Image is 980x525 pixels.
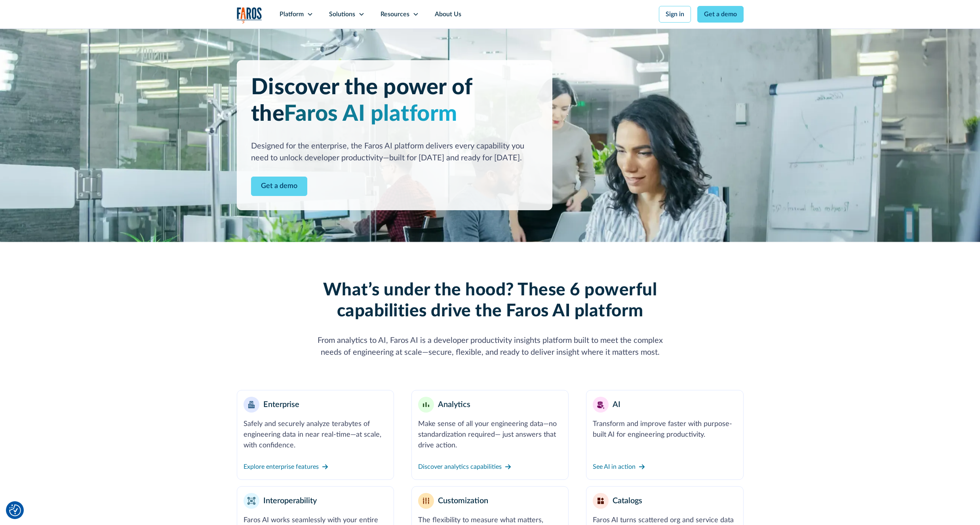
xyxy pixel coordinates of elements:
[411,390,569,480] a: Minimalist bar chart analytics iconAnalyticsMake sense of all your engineering data—no standardiz...
[237,7,262,23] a: home
[329,10,355,19] div: Solutions
[251,74,538,127] h1: Discover the power of the
[381,10,409,19] div: Resources
[263,495,317,507] div: Interoperability
[438,399,470,411] div: Analytics
[697,6,744,23] a: Get a demo
[586,390,743,480] a: AI robot or assistant iconAITransform and improve faster with purpose-built AI for engineering pr...
[248,401,255,408] img: Enterprise building blocks or structure icon
[659,6,691,23] a: Sign in
[280,10,304,19] div: Platform
[613,399,620,411] div: AI
[593,462,636,472] div: See AI in action
[593,419,736,440] div: Transform and improve faster with purpose-built AI for engineering productivity.
[237,7,262,23] img: Logo of the analytics and reporting company Faros.
[263,399,299,411] div: Enterprise
[251,177,307,196] a: Contact Modal
[244,419,387,451] div: Safely and securely analyze terabytes of engineering data in near real-time—at scale, with confid...
[418,419,562,451] div: Make sense of all your engineering data—no standardization required— just answers that drive action.
[598,498,604,504] img: Grid icon for layout or catalog
[284,103,457,125] span: Faros AI platform
[247,497,255,505] img: Interoperability nodes and connectors icon
[423,498,429,504] img: Customization or settings filter icon
[613,495,642,507] div: Catalogs
[308,280,672,322] h2: What’s under the hood? These 6 powerful capabilities drive the Faros AI platform
[237,390,394,480] a: Enterprise building blocks or structure iconEnterpriseSafely and securely analyze terabytes of en...
[244,462,319,472] div: Explore enterprise features
[9,504,21,516] img: Revisit consent button
[9,504,21,516] button: Cookie Settings
[418,462,502,472] div: Discover analytics capabilities
[308,335,672,358] div: From analytics to AI, Faros AI is a developer productivity insights platform built to meet the co...
[438,495,488,507] div: Customization
[251,140,538,164] div: Designed for the enterprise, the Faros AI platform delivers every capability you need to unlock d...
[423,402,429,407] img: Minimalist bar chart analytics icon
[594,398,607,411] img: AI robot or assistant icon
